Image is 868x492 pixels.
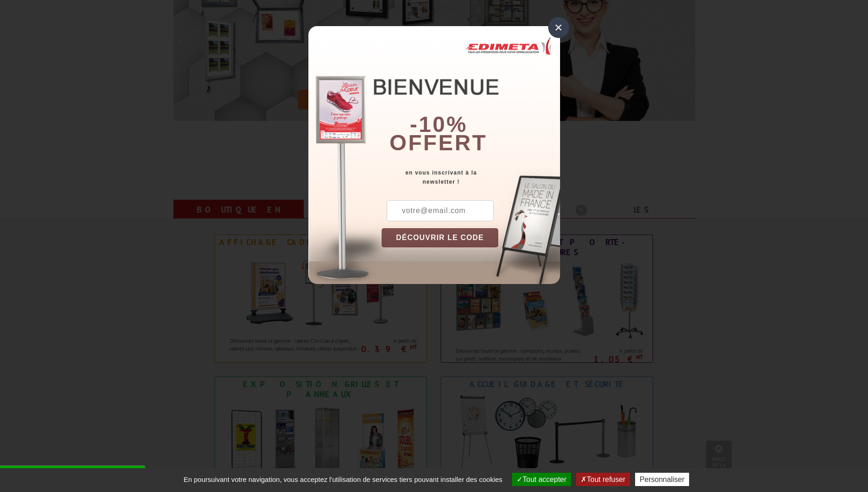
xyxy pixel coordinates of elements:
input: votre@email.com [387,200,494,221]
button: Tout accepter [512,473,571,486]
font: offert [389,131,487,155]
button: DÉCOUVRIR LE CODE [382,228,499,247]
span: En poursuivant votre navigation, vous acceptez l'utilisation de services tiers pouvant installer ... [179,476,507,483]
b: -10% [410,112,468,137]
button: Tout refuser [576,473,630,486]
div: en vous inscrivant à la newsletter ! [382,168,560,186]
button: Personnaliser (fenêtre modale) [635,473,689,486]
div: × [548,17,569,38]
